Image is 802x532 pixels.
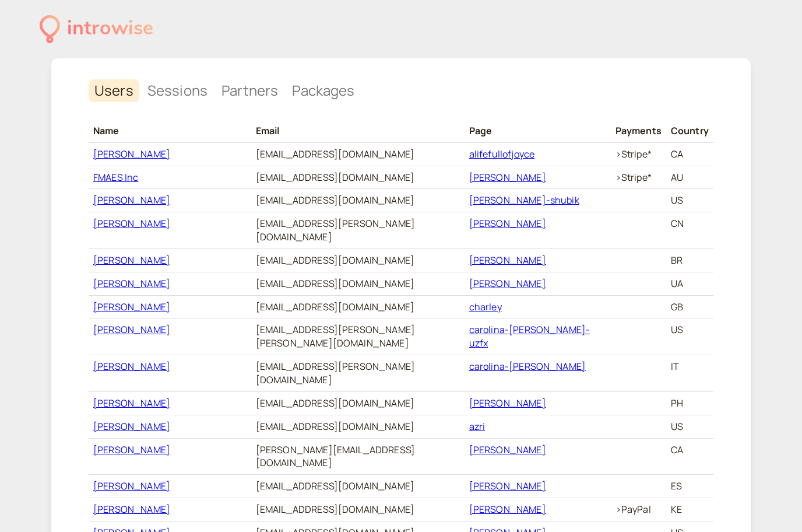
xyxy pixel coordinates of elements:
a: [PERSON_NAME] [93,503,170,516]
a: [PERSON_NAME] [93,420,170,433]
a: [PERSON_NAME]-shubik [469,194,579,206]
td: [EMAIL_ADDRESS][PERSON_NAME][DOMAIN_NAME] [251,355,465,392]
td: GB [666,295,713,318]
a: [PERSON_NAME] [469,277,546,290]
td: [PERSON_NAME][EMAIL_ADDRESS][DOMAIN_NAME] [251,438,465,475]
span: PayPal [621,503,651,516]
td: AU [666,166,713,189]
a: charley [469,300,502,313]
a: alifefullofjoyce [469,148,535,160]
a: [PERSON_NAME] [469,397,546,409]
a: [PERSON_NAME] [93,443,170,456]
a: [PERSON_NAME] [469,217,546,230]
th: Country [666,120,713,142]
a: [PERSON_NAME] [93,254,170,267]
td: PH [666,391,713,415]
td: BR [666,249,713,272]
td: [EMAIL_ADDRESS][DOMAIN_NAME] [251,498,465,521]
div: introwise [67,13,153,45]
td: [EMAIL_ADDRESS][DOMAIN_NAME] [251,295,465,318]
span: Stripe [621,171,648,184]
a: [PERSON_NAME] [469,254,546,267]
a: carolina-[PERSON_NAME]-uzfx [469,323,590,349]
th: Page [465,120,611,142]
span: > [615,148,621,160]
a: [PERSON_NAME] [469,171,546,184]
a: [PERSON_NAME] [93,397,170,409]
a: [PERSON_NAME] [93,277,170,290]
td: US [666,318,713,355]
a: [PERSON_NAME] [469,503,546,516]
span: > [615,171,621,184]
a: introwise [40,13,153,45]
a: carolina-[PERSON_NAME] [469,360,586,373]
span: Stripe [621,148,648,160]
a: [PERSON_NAME] [93,194,170,206]
a: azri [469,420,486,433]
a: FMAES Inc [93,171,138,184]
a: [PERSON_NAME] [93,480,170,492]
a: [PERSON_NAME] [469,443,546,456]
td: CA [666,438,713,475]
td: [EMAIL_ADDRESS][DOMAIN_NAME] [251,272,465,295]
td: [EMAIL_ADDRESS][DOMAIN_NAME] [251,249,465,272]
th: Payments [611,120,666,142]
a: [PERSON_NAME] [93,217,170,230]
td: [EMAIL_ADDRESS][PERSON_NAME][DOMAIN_NAME] [251,212,465,249]
a: [PERSON_NAME] [93,360,170,373]
a: Users [89,79,139,102]
a: [PERSON_NAME] [93,323,170,336]
td: CA [666,142,713,166]
th: Email [251,120,465,142]
td: IT [666,355,713,392]
td: [EMAIL_ADDRESS][DOMAIN_NAME] [251,142,465,166]
a: Partners [216,79,284,102]
a: [PERSON_NAME] [93,300,170,313]
th: Name [89,120,251,142]
span: > [615,503,621,516]
td: [EMAIL_ADDRESS][DOMAIN_NAME] [251,415,465,438]
td: [EMAIL_ADDRESS][DOMAIN_NAME] [251,166,465,189]
td: KE [666,498,713,521]
a: Packages [286,79,360,102]
td: ES [666,475,713,498]
td: [EMAIL_ADDRESS][DOMAIN_NAME] [251,391,465,415]
a: [PERSON_NAME] [93,148,170,160]
td: [EMAIL_ADDRESS][PERSON_NAME][PERSON_NAME][DOMAIN_NAME] [251,318,465,355]
td: UA [666,272,713,295]
td: CN [666,212,713,249]
td: US [666,189,713,212]
td: [EMAIL_ADDRESS][DOMAIN_NAME] [251,475,465,498]
a: Sessions [142,79,213,102]
td: US [666,415,713,438]
a: [PERSON_NAME] [469,480,546,492]
td: [EMAIL_ADDRESS][DOMAIN_NAME] [251,189,465,212]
